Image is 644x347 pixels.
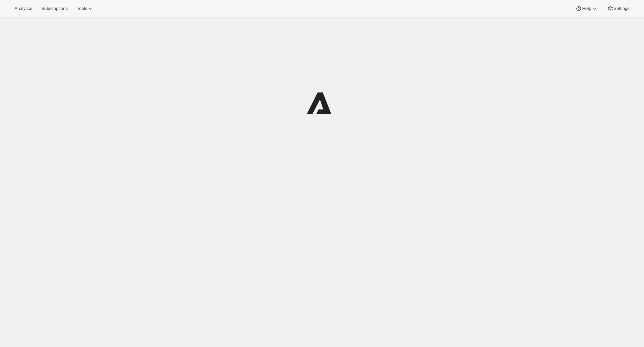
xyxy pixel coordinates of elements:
span: Subscriptions [41,6,68,11]
button: Analytics [11,4,36,13]
button: Subscriptions [37,4,72,13]
button: Tools [73,4,98,13]
span: Help [582,6,591,11]
span: Settings [614,6,629,11]
span: Tools [77,6,87,11]
span: Analytics [15,6,32,11]
button: Settings [603,4,633,13]
button: Help [571,4,601,13]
